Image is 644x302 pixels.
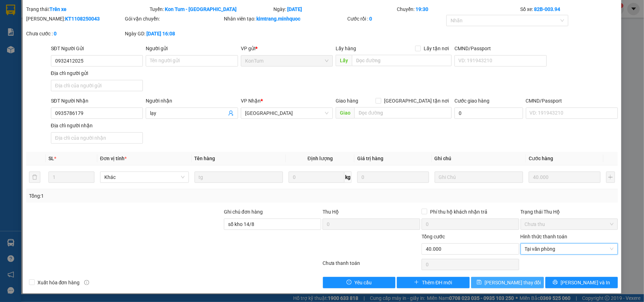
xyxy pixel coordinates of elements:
div: Ngày: [273,5,396,13]
span: Đà Nẵng [245,108,329,118]
span: Lấy tận nơi [421,45,452,52]
label: Ghi chú đơn hàng [224,209,263,215]
div: Chưa thanh toán [322,259,421,272]
div: Người gửi [146,45,238,52]
span: Thu Hộ [323,209,339,215]
span: plus [414,280,419,285]
span: Giao [336,107,354,118]
span: SL [48,156,54,161]
b: [DATE] [287,6,302,12]
div: CMND/Passport [526,97,618,105]
button: plus [606,172,615,183]
div: [PERSON_NAME]: [26,15,124,23]
span: Phí thu hộ khách nhận trả [427,208,490,216]
b: Kon Tum - [GEOGRAPHIC_DATA] [165,6,237,12]
input: Ghi chú đơn hàng [224,219,321,230]
span: Giá trị hàng [357,156,383,161]
span: user-add [228,110,234,116]
div: Chưa cước : [26,30,124,37]
span: Tại văn phòng [525,244,614,254]
input: Địa chỉ của người gửi [51,80,143,91]
button: printer[PERSON_NAME] và In [545,277,618,288]
div: Trạng thái: [25,5,149,13]
div: Tổng: 1 [29,192,249,200]
div: Địa chỉ người nhận [51,122,143,129]
div: Địa chỉ người gửi [51,69,143,77]
div: Chuyến: [396,5,520,13]
span: Chưa thu [525,219,614,230]
span: Lấy [336,55,352,66]
div: Trạng thái Thu Hộ [521,208,618,216]
div: Người nhận [146,97,238,105]
div: SĐT Người Nhận [51,97,143,105]
b: Trên xe [50,6,66,12]
label: Cước giao hàng [454,98,489,104]
input: Địa chỉ của người nhận [51,132,143,144]
span: Yêu cầu [354,279,372,286]
span: kg [344,172,352,183]
input: VD: Bàn, Ghế [195,172,283,183]
span: Xuất hóa đơn hàng [35,279,83,286]
span: printer [553,280,558,285]
span: Khác [104,172,185,182]
div: Gói vận chuyển: [125,15,222,23]
input: Cước giao hàng [454,108,523,119]
b: 0 [369,16,372,22]
button: delete [29,172,40,183]
span: info-circle [84,280,89,285]
label: Hình thức thanh toán [521,234,568,239]
div: Nhân viên tạo: [224,15,346,23]
input: 0 [357,172,429,183]
button: save[PERSON_NAME] thay đổi [471,277,544,288]
input: Ghi Chú [435,172,523,183]
input: Dọc đường [352,55,452,66]
span: Lấy hàng [336,46,356,51]
span: KonTum [245,56,329,66]
span: Đơn vị tính [100,156,127,161]
span: Định lượng [308,156,333,161]
b: KT1108250043 [65,16,100,22]
input: Dọc đường [354,107,452,118]
span: exclamation-circle [347,280,352,285]
div: VP gửi [241,45,333,52]
button: plusThêm ĐH mới [397,277,470,288]
span: Tổng cước [422,234,445,239]
span: Thêm ĐH mới [422,279,452,286]
b: kimtrang.minhquoc [256,16,300,22]
span: [PERSON_NAME] và In [561,279,610,286]
div: SĐT Người Gửi [51,45,143,52]
div: Số xe: [520,5,619,13]
b: 0 [54,31,57,36]
div: Cước rồi : [347,15,445,23]
b: [DATE] 16:08 [146,31,175,36]
div: CMND/Passport [454,45,547,52]
input: 0 [529,172,600,183]
span: Tên hàng [195,156,215,161]
div: Ngày GD: [125,30,222,37]
span: VP Nhận [241,98,261,104]
b: 19:30 [416,6,428,12]
span: [GEOGRAPHIC_DATA] tận nơi [381,97,452,105]
th: Ghi chú [432,152,526,165]
span: save [477,280,482,285]
div: Tuyến: [149,5,272,13]
span: Giao hàng [336,98,358,104]
button: exclamation-circleYêu cầu [323,277,396,288]
span: Cước hàng [529,156,553,161]
b: 82B-003.94 [534,6,561,12]
span: [PERSON_NAME] thay đổi [485,279,541,286]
